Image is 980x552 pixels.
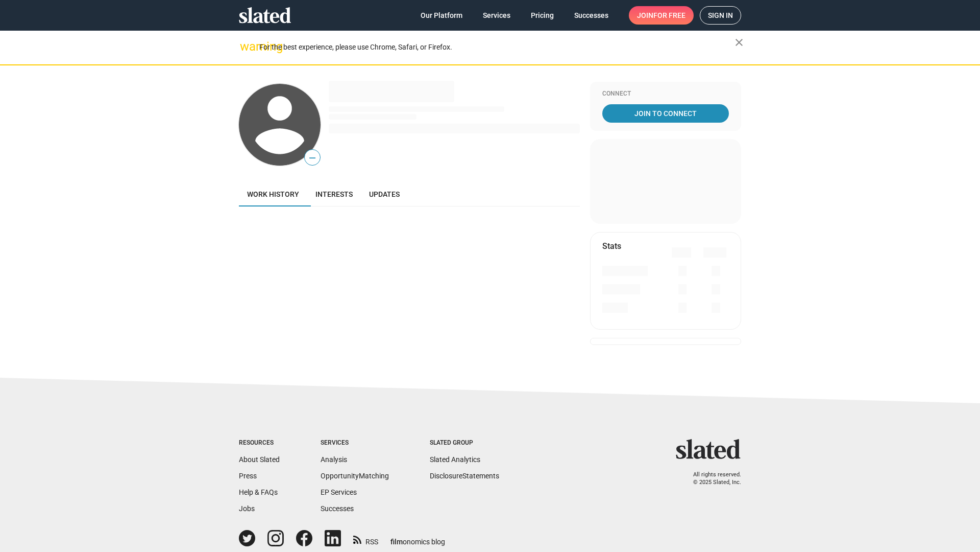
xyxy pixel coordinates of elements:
a: RSS [353,531,378,547]
p: All rights reserved. © 2025 Slated, Inc. [682,471,741,486]
a: filmonomics blog [390,529,445,547]
a: Analysis [321,455,347,464]
a: Successes [321,504,354,513]
a: Our Platform [412,6,471,25]
div: For the best experience, please use Chrome, Safari, or Firefox. [259,40,735,54]
a: Sign in [700,6,741,25]
a: Help & FAQs [239,488,278,496]
a: Updates [361,182,408,206]
span: Services [483,6,510,25]
a: About Slated [239,455,280,464]
a: Slated Analytics [430,455,480,464]
span: Sign in [708,7,733,24]
span: film [390,538,403,546]
a: DisclosureStatements [430,472,499,480]
span: Interests [315,190,353,198]
span: Join To Connect [604,104,727,123]
div: Resources [239,439,280,447]
mat-card-title: Stats [602,241,621,251]
span: Successes [574,6,608,25]
a: Services [475,6,519,25]
span: for free [653,6,685,25]
span: Work history [247,190,299,198]
a: OpportunityMatching [321,472,389,480]
a: Interests [307,182,361,206]
div: Services [321,439,389,447]
a: Press [239,472,257,480]
mat-icon: close [733,36,745,49]
span: Our Platform [421,6,462,25]
mat-icon: warning [240,40,252,53]
span: Updates [369,190,400,198]
a: Work history [239,182,307,206]
a: Join To Connect [602,104,729,123]
div: Slated Group [430,439,499,447]
a: Pricing [523,6,562,25]
a: EP Services [321,488,357,496]
span: Join [637,6,685,25]
a: Jobs [239,504,255,513]
span: Pricing [531,6,554,25]
span: — [305,151,320,165]
a: Joinfor free [629,6,694,25]
div: Connect [602,90,729,98]
a: Successes [566,6,617,25]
